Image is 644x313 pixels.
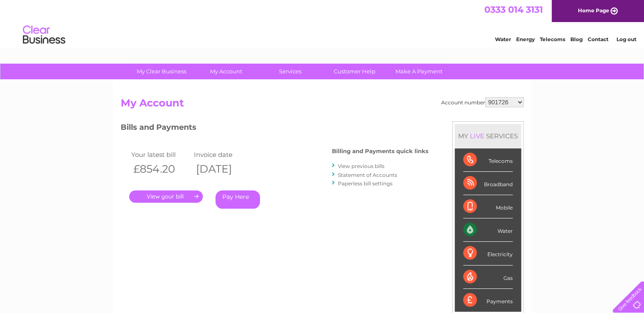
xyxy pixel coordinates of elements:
[255,64,325,79] a: Services
[129,190,203,203] a: .
[463,148,513,172] div: Telecoms
[129,149,192,160] td: Your latest bill
[570,36,583,42] a: Blog
[121,121,428,136] h3: Bills and Payments
[455,124,521,148] div: MY SERVICES
[468,132,486,140] div: LIVE
[516,36,535,42] a: Energy
[463,195,513,218] div: Mobile
[338,172,397,178] a: Statement of Accounts
[441,97,524,107] div: Account number
[384,64,454,79] a: Make A Payment
[129,160,192,178] th: £854.20
[121,97,524,113] h2: My Account
[22,22,66,48] img: logo.png
[588,36,608,42] a: Contact
[616,36,636,42] a: Log out
[192,160,255,178] th: [DATE]
[495,36,511,42] a: Water
[320,64,390,79] a: Customer Help
[540,36,565,42] a: Telecoms
[332,148,428,154] h4: Billing and Payments quick links
[484,4,543,15] a: 0333 014 3131
[127,64,196,79] a: My Clear Business
[338,163,384,169] a: View previous bills
[122,5,522,41] div: Clear Business is a trading name of Verastar Limited (registered in [GEOGRAPHIC_DATA] No. 3667643...
[192,149,255,160] td: Invoice date
[338,180,392,187] a: Paperless bill settings
[216,190,260,209] a: Pay Here
[463,218,513,242] div: Water
[191,64,261,79] a: My Account
[463,242,513,265] div: Electricity
[463,172,513,195] div: Broadband
[463,289,513,312] div: Payments
[463,265,513,289] div: Gas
